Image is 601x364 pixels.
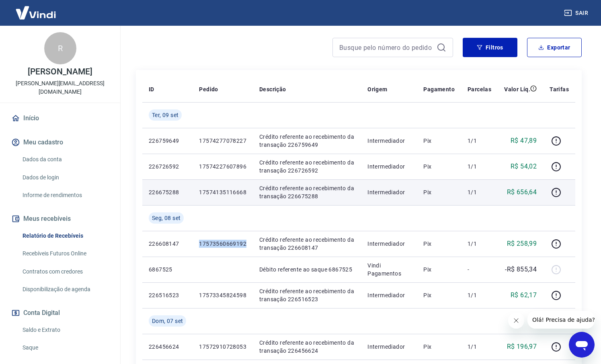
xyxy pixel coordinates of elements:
[199,240,246,248] p: 17573560669192
[149,291,186,299] p: 226516523
[10,0,62,25] img: Vindi
[367,162,410,171] p: Intermediador
[259,133,355,149] p: Crédito referente ao recebimento da transação 226759649
[259,265,355,274] p: Débito referente ao saque 6867525
[508,313,524,329] iframe: Fechar mensagem
[19,151,111,168] a: Dados da conta
[507,187,537,197] p: R$ 656,64
[468,343,491,351] p: 1/1
[423,265,455,274] p: Pix
[511,290,537,300] p: R$ 62,17
[423,188,455,196] p: Pix
[511,136,537,146] p: R$ 47,89
[10,134,111,151] button: Meu cadastro
[468,137,491,145] p: 1/1
[423,291,455,299] p: Pix
[152,111,178,119] span: Ter, 09 set
[149,188,186,196] p: 226675288
[569,332,595,358] iframe: Botão para abrir a janela de mensagens
[367,343,410,351] p: Intermediador
[367,137,410,145] p: Intermediador
[367,261,410,278] p: Vindi Pagamentos
[504,85,530,93] p: Valor Líq.
[6,79,114,96] p: [PERSON_NAME][EMAIL_ADDRESS][DOMAIN_NAME]
[10,304,111,322] button: Conta Digital
[468,188,491,196] p: 1/1
[468,240,491,248] p: 1/1
[423,240,455,248] p: Pix
[468,162,491,171] p: 1/1
[507,239,537,249] p: R$ 258,99
[367,291,410,299] p: Intermediador
[19,187,111,204] a: Informe de rendimentos
[527,38,582,57] button: Exportar
[5,6,68,12] span: Olá! Precisa de ajuda?
[562,6,591,21] button: Sair
[149,85,154,93] p: ID
[199,291,246,299] p: 17573345824598
[199,85,218,93] p: Pedido
[19,281,111,298] a: Disponibilização de agenda
[19,169,111,186] a: Dados de login
[19,263,111,280] a: Contratos com credores
[259,158,355,175] p: Crédito referente ao recebimento da transação 226726592
[468,85,491,93] p: Parcelas
[19,228,111,244] a: Relatório de Recebíveis
[152,317,183,325] span: Dom, 07 set
[259,85,286,93] p: Descrição
[511,162,537,171] p: R$ 54,02
[149,162,186,171] p: 226726592
[149,137,186,145] p: 226759649
[423,343,455,351] p: Pix
[152,214,181,222] span: Seg, 08 set
[259,339,355,355] p: Crédito referente ao recebimento da transação 226456624
[339,41,433,53] input: Busque pelo número do pedido
[367,188,410,196] p: Intermediador
[44,32,76,64] div: R
[463,38,517,57] button: Filtros
[10,109,111,127] a: Início
[507,342,537,352] p: R$ 196,97
[149,265,186,274] p: 6867525
[19,245,111,262] a: Recebíveis Futuros Online
[423,162,455,171] p: Pix
[468,265,491,274] p: -
[199,343,246,351] p: 17572910728053
[259,184,355,200] p: Crédito referente ao recebimento da transação 226675288
[199,162,246,171] p: 17574227607896
[468,291,491,299] p: 1/1
[505,265,537,274] p: -R$ 855,34
[28,68,92,76] p: [PERSON_NAME]
[149,240,186,248] p: 226608147
[259,236,355,252] p: Crédito referente ao recebimento da transação 226608147
[19,339,111,356] a: Saque
[423,85,455,93] p: Pagamento
[259,287,355,303] p: Crédito referente ao recebimento da transação 226516523
[149,343,186,351] p: 226456624
[550,85,569,93] p: Tarifas
[423,137,455,145] p: Pix
[19,322,111,338] a: Saldo e Extrato
[199,188,246,196] p: 17574135116668
[367,240,410,248] p: Intermediador
[10,210,111,228] button: Meus recebíveis
[199,137,246,145] p: 17574277078227
[367,85,387,93] p: Origem
[527,311,595,329] iframe: Mensagem da empresa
